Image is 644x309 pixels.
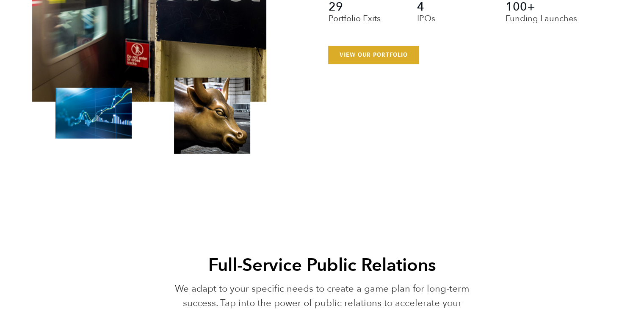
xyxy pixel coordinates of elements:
h2: Full-Service Public Relations [166,253,478,277]
h3: 4 [417,1,498,25]
span: Portfolio Exits [328,13,409,25]
h3: 29 [328,1,409,25]
span: Funding Launches [506,13,587,25]
a: View Our Portfolio [328,46,418,63]
h3: 100+ [506,1,587,25]
span: IPOs [417,13,498,25]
